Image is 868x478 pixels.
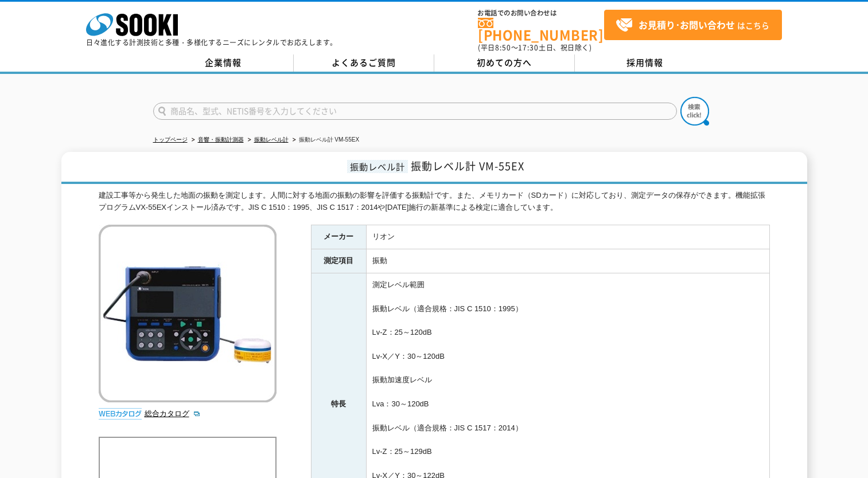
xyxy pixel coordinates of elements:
span: 8:50 [495,42,511,53]
span: 振動レベル計 [347,160,408,173]
th: メーカー [311,225,366,249]
a: 総合カタログ [145,409,201,418]
img: webカタログ [99,408,142,420]
img: btn_search.png [680,97,709,126]
th: 測定項目 [311,249,366,273]
span: お電話でのお問い合わせは [478,10,604,17]
span: 振動レベル計 VM-55EX [411,158,524,174]
td: 振動 [366,249,769,273]
a: 採用情報 [575,54,715,72]
input: 商品名、型式、NETIS番号を入力してください [153,103,677,120]
a: 企業情報 [153,54,294,72]
span: (平日 ～ 土日、祝日除く) [478,42,591,53]
strong: お見積り･お問い合わせ [639,18,735,32]
a: [PHONE_NUMBER] [478,18,604,41]
a: よくあるご質問 [294,54,434,72]
a: 初めての方へ [434,54,575,72]
span: 初めての方へ [477,56,532,69]
a: お見積り･お問い合わせはこちら [604,10,782,40]
a: 振動レベル計 [254,136,289,143]
p: 日々進化する計測技術と多種・多様化するニーズにレンタルでお応えします。 [86,39,337,46]
span: 17:30 [518,42,539,53]
span: はこちら [616,17,769,34]
td: リオン [366,225,769,249]
img: 振動レベル計 VM-55EX [99,225,277,402]
a: トップページ [153,136,188,143]
div: 建設工事等から発生した地面の振動を測定します。人間に対する地面の振動の影響を評価する振動計です。また、メモリカード（SDカード）に対応しており、測定データの保存ができます。機能拡張プログラムVX... [99,190,770,214]
li: 振動レベル計 VM-55EX [290,134,360,146]
a: 音響・振動計測器 [198,136,244,143]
